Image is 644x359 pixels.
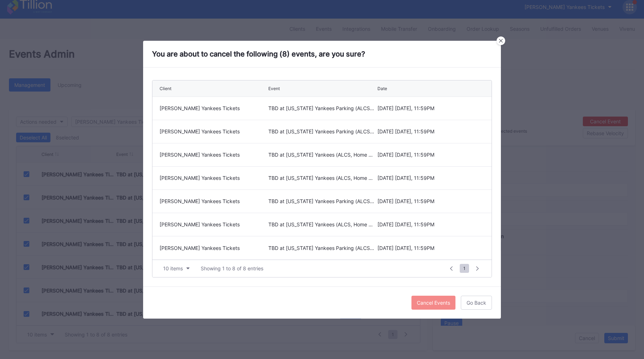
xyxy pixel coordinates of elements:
div: [PERSON_NAME] Yankees Tickets [160,152,267,158]
div: [DATE] [DATE], 11:59PM [377,152,484,158]
div: You are about to cancel the following (8) events, are you sure? [143,41,501,68]
div: TBD at [US_STATE] Yankees (ALCS, Home Game 4) (If Necessary) CANCELLED [268,221,375,227]
div: Showing 1 to 8 of 8 entries [201,265,263,271]
span: 1 [460,264,469,273]
button: 10 items [160,264,194,273]
div: [DATE] [DATE], 11:59PM [377,245,484,251]
div: [DATE] [DATE], 11:59PM [377,105,484,111]
div: [PERSON_NAME] Yankees Tickets [160,245,267,251]
div: [DATE] [DATE], 11:59PM [377,128,484,134]
div: TBD at [US_STATE] Yankees (ALCS, Home Game 3) (If Necessary) (Date TBD) CANCELLED [268,175,375,181]
button: Go Back [461,296,492,310]
div: TBD at [US_STATE] Yankees Parking (ALCS, Home Game 4) (If Necessary) [268,245,375,251]
div: [DATE] [DATE], 11:59PM [377,221,484,227]
div: Go Back [467,300,486,306]
div: Event [268,86,280,91]
div: TBD at [US_STATE] Yankees Parking (ALCS, Home Game 1) (If Necessary) (Date TBD) [268,105,375,111]
div: [PERSON_NAME] Yankees Tickets [160,175,267,181]
div: [DATE] [DATE], 11:59PM [377,175,484,181]
div: [PERSON_NAME] Yankees Tickets [160,198,267,204]
div: [PERSON_NAME] Yankees Tickets [160,105,267,111]
div: Date [377,86,387,91]
div: [PERSON_NAME] Yankees Tickets [160,221,267,227]
div: 10 items [163,265,183,271]
div: Client [160,86,171,91]
div: TBD at [US_STATE] Yankees Parking (ALCS, Home Game 3) (If Necessary) (Date TBD) [268,198,375,204]
div: TBD at [US_STATE] Yankees (ALCS, Home Game 2) (If Necessary) (Date TBD) CANCELLED [268,152,375,158]
div: Cancel Events [417,300,450,306]
div: TBD at [US_STATE] Yankees Parking (ALCS, Home Game 2) (If Necessary) (Date TBD) [268,128,375,134]
button: Cancel Events [411,296,455,310]
div: [PERSON_NAME] Yankees Tickets [160,128,267,134]
div: [DATE] [DATE], 11:59PM [377,198,484,204]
